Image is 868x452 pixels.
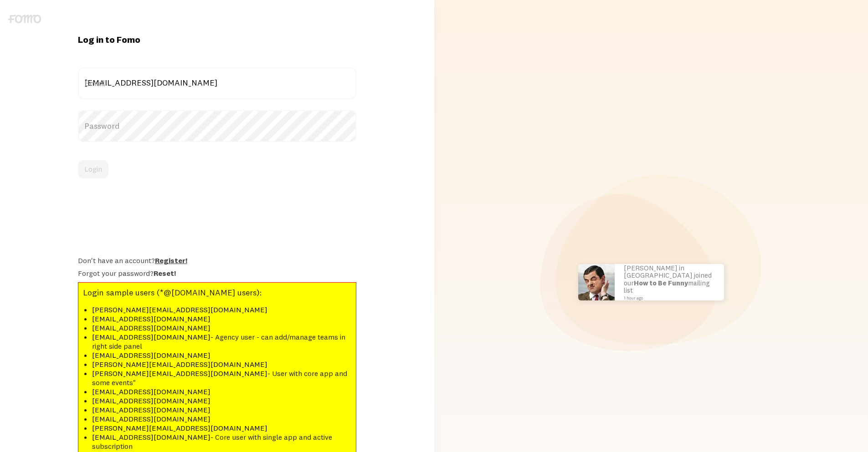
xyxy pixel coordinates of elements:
a: [EMAIL_ADDRESS][DOMAIN_NAME] [92,414,211,423]
label: Password [78,110,356,142]
a: [PERSON_NAME][EMAIL_ADDRESS][DOMAIN_NAME] [92,423,267,432]
a: [PERSON_NAME][EMAIL_ADDRESS][DOMAIN_NAME] [92,360,267,369]
a: [EMAIL_ADDRESS][DOMAIN_NAME] [92,387,211,396]
img: fomo-logo-gray-b99e0e8ada9f9040e2984d0d95b3b12da0074ffd48d1e5cb62ac37fc77b0b268.svg [8,15,41,23]
h3: Login sample users (*@[DOMAIN_NAME] users): [83,287,351,298]
a: [EMAIL_ADDRESS][DOMAIN_NAME] [92,350,211,360]
label: Email [78,67,356,99]
a: [EMAIL_ADDRESS][DOMAIN_NAME] [92,332,211,341]
h1: Log in to Fomo [78,34,356,46]
div: Forgot your password? [78,269,356,278]
a: Register! [155,256,187,265]
a: [EMAIL_ADDRESS][DOMAIN_NAME] [92,405,211,414]
a: [EMAIL_ADDRESS][DOMAIN_NAME] [92,396,211,405]
a: [EMAIL_ADDRESS][DOMAIN_NAME] [92,314,211,323]
li: - User with core app and some events" [92,369,351,387]
div: Don't have an account? [78,256,356,265]
li: - Core user with single app and active subscription [92,432,351,451]
li: - Agency user - can add/manage teams in right side panel [92,332,351,350]
a: [PERSON_NAME][EMAIL_ADDRESS][DOMAIN_NAME] [92,305,267,314]
a: [PERSON_NAME][EMAIL_ADDRESS][DOMAIN_NAME] [92,369,267,378]
a: [EMAIL_ADDRESS][DOMAIN_NAME] [92,432,211,442]
a: Reset! [154,269,176,278]
a: [EMAIL_ADDRESS][DOMAIN_NAME] [92,323,211,332]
